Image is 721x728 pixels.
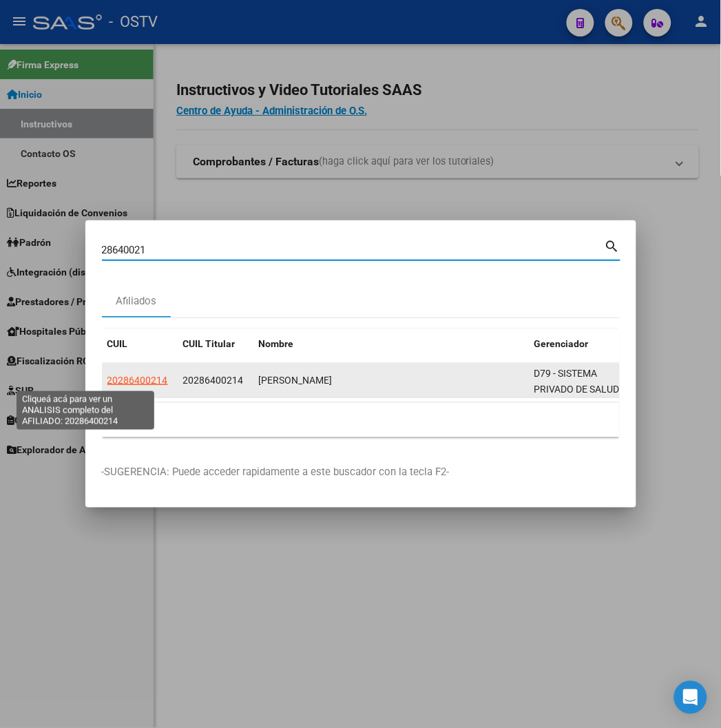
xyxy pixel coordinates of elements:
[183,338,236,349] span: CUIL Titular
[674,681,707,714] div: Open Intercom Messenger
[102,465,620,481] p: -SUGERENCIA: Puede acceder rapidamente a este buscador con la tecla F2-
[116,293,156,309] div: Afiliados
[107,338,128,349] span: CUIL
[102,329,178,359] datatable-header-cell: CUIL
[529,329,633,359] datatable-header-cell: Gerenciador
[605,237,620,253] mat-icon: search
[534,368,620,410] span: D79 - SISTEMA PRIVADO DE SALUD S.A (Medicenter)
[102,403,620,437] div: 1 total
[259,338,294,349] span: Nombre
[253,329,529,359] datatable-header-cell: Nombre
[183,375,244,386] span: 20286400214
[178,329,253,359] datatable-header-cell: CUIL Titular
[259,373,523,388] div: [PERSON_NAME]
[534,338,589,349] span: Gerenciador
[107,375,168,386] span: 20286400214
